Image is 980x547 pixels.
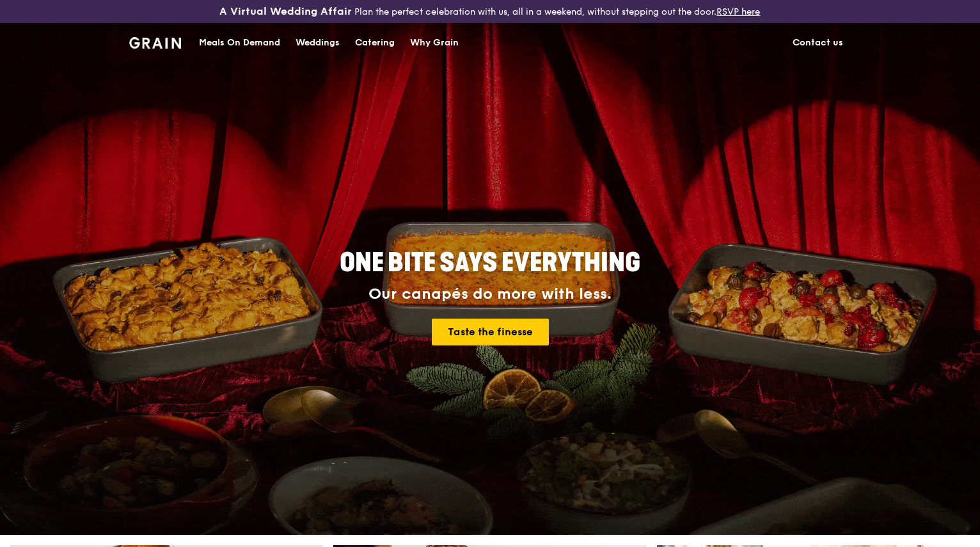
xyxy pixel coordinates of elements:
div: Our canapés do more with less. [260,285,720,303]
div: Why Grain [410,24,459,62]
a: Contact us [785,24,851,62]
div: Plan the perfect celebration with us, all in a weekend, without stepping out the door. [163,5,816,18]
img: Grain [129,37,181,49]
a: Why Grain [402,24,466,62]
a: Catering [347,24,402,62]
div: Weddings [296,24,340,62]
div: Meals On Demand [199,24,280,62]
a: Taste the finesse [432,319,549,345]
a: RSVP here [716,6,760,17]
div: Catering [355,24,395,62]
h3: A Virtual Wedding Affair [219,5,352,18]
span: ONE BITE SAYS EVERYTHING [340,248,640,278]
a: Weddings [288,24,347,62]
a: GrainGrain [129,22,181,61]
